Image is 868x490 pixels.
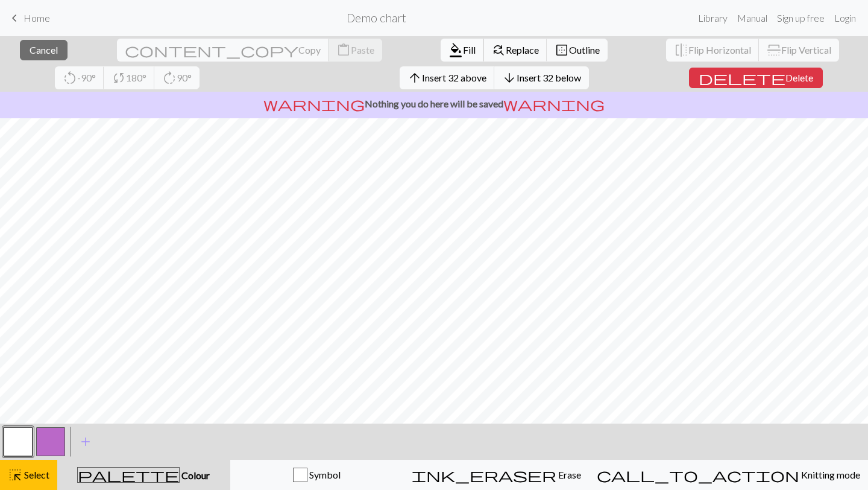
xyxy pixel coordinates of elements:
[666,39,759,62] button: Flip Horizontal
[785,72,813,83] span: Delete
[422,72,486,83] span: Insert 32 above
[547,39,608,62] button: Outline
[699,69,785,86] span: delete
[448,42,463,59] span: format_color_fill
[412,466,556,483] span: ink_eraser
[693,6,732,30] a: Library
[404,460,589,490] button: Erase
[8,466,22,483] span: highlight_alt
[125,42,298,59] span: content_copy
[689,68,823,88] button: Delete
[77,72,96,83] span: -90°
[772,6,829,30] a: Sign up free
[5,97,863,111] p: Nothing you do here will be saved
[506,44,539,56] span: Replace
[494,66,589,89] button: Insert 32 below
[688,44,751,56] span: Flip Horizontal
[22,469,49,480] span: Select
[829,6,861,30] a: Login
[298,44,321,56] span: Copy
[230,460,404,490] button: Symbol
[502,69,517,86] span: arrow_downward
[30,44,58,56] span: Cancel
[463,44,476,56] span: Fill
[555,42,569,59] span: border_outer
[732,6,772,30] a: Manual
[24,12,50,24] span: Home
[597,466,799,483] span: call_to_action
[307,469,341,480] span: Symbol
[441,39,484,62] button: Fill
[7,8,50,28] a: Home
[517,72,581,83] span: Insert 32 below
[104,66,155,89] button: 180°
[347,11,406,25] h2: Demo chart
[674,42,688,59] span: flip
[589,460,868,490] button: Knitting mode
[556,469,581,480] span: Erase
[63,69,77,86] span: rotate_left
[78,433,93,450] span: add
[78,466,179,483] span: palette
[55,66,104,89] button: -90°
[503,95,605,112] span: warning
[759,39,839,62] button: Flip Vertical
[20,40,68,60] button: Cancel
[407,69,422,86] span: arrow_upward
[162,69,177,86] span: rotate_right
[799,469,860,480] span: Knitting mode
[57,460,230,490] button: Colour
[781,44,831,56] span: Flip Vertical
[766,43,782,57] span: flip
[126,72,146,83] span: 180°
[7,10,22,27] span: keyboard_arrow_left
[154,66,200,89] button: 90°
[491,42,506,59] span: find_replace
[400,66,495,89] button: Insert 32 above
[117,39,329,62] button: Copy
[263,95,365,112] span: warning
[177,72,192,83] span: 90°
[569,44,600,56] span: Outline
[112,69,126,86] span: sync
[180,469,210,481] span: Colour
[483,39,547,62] button: Replace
